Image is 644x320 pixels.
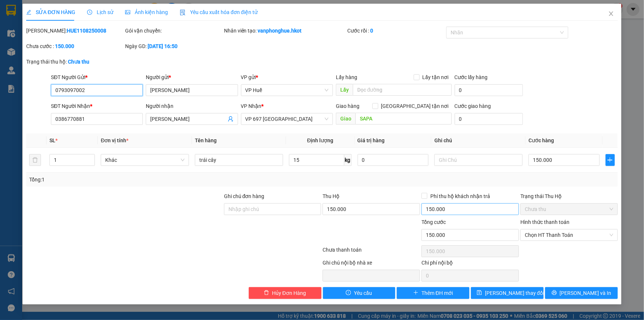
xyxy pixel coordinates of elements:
[336,103,359,109] span: Giao hàng
[485,289,544,297] span: [PERSON_NAME] thay đổi
[413,290,419,296] span: plus
[67,28,106,34] b: HUE1108250008
[344,154,352,166] span: kg
[420,73,452,81] span: Lấy tận nơi
[89,161,93,165] span: down
[525,204,613,215] span: Chưa thu
[528,137,554,143] span: Cước hàng
[101,137,128,143] span: Đơn vị tính
[68,59,89,65] b: Chưa thu
[86,154,94,160] span: Increase Value
[26,9,75,15] span: SỬA ĐƠN HÀNG
[55,43,74,49] b: 150.000
[347,27,445,35] div: Cước rồi :
[87,9,113,15] span: Lịch sử
[26,58,148,66] div: Trạng thái thu hộ:
[336,113,355,125] span: Giao
[545,287,618,299] button: printer[PERSON_NAME] và In
[241,103,262,109] span: VP Nhận
[224,193,265,199] label: Ghi chú đơn hàng
[455,74,488,80] label: Cước lấy hàng
[520,192,618,200] div: Trạng thái Thu Hộ
[346,290,351,296] span: exclamation-circle
[26,27,124,35] div: [PERSON_NAME]:
[146,73,238,81] div: Người gửi
[264,290,269,296] span: delete
[26,10,31,15] span: edit
[249,287,321,299] button: deleteHủy Đơn Hàng
[272,289,306,297] span: Hủy Đơn Hàng
[427,192,493,200] span: Phí thu hộ khách nhận trả
[355,113,452,125] input: Dọc đường
[322,246,421,259] div: Chưa thanh toán
[105,154,185,166] span: Khác
[354,289,372,297] span: Yêu cầu
[228,116,234,122] span: user-add
[146,102,238,110] div: Người nhận
[224,27,346,35] div: Nhân viên tạo:
[421,289,453,297] span: Thêm ĐH mới
[195,137,217,143] span: Tên hàng
[601,4,621,24] button: Close
[148,43,178,49] b: [DATE] 16:50
[224,203,321,215] input: Ghi chú đơn hàng
[245,85,328,96] span: VP Huế
[431,133,526,148] th: Ghi chú
[471,287,544,299] button: save[PERSON_NAME] thay đổi
[241,73,333,81] div: VP gửi
[455,113,523,125] input: Cước giao hàng
[323,287,396,299] button: exclamation-circleYêu cầu
[51,73,143,81] div: SĐT Người Gửi
[421,259,519,270] div: Chi phí nội bộ
[125,42,223,50] div: Ngày GD:
[358,137,385,143] span: Giá trị hàng
[86,160,94,166] span: Decrease Value
[477,290,482,296] span: save
[434,154,523,166] input: Ghi Chú
[125,10,130,15] span: picture
[520,219,569,225] label: Hình thức thanh toán
[307,137,333,143] span: Định lượng
[323,259,420,270] div: Ghi chú nội bộ nhà xe
[323,193,340,199] span: Thu Hộ
[180,10,186,16] img: icon
[29,154,41,166] button: delete
[606,157,614,163] span: plus
[29,176,249,184] div: Tổng: 1
[552,290,557,296] span: printer
[353,84,452,96] input: Dọc đường
[180,9,258,15] span: Yêu cầu xuất hóa đơn điện tử
[336,74,357,80] span: Lấy hàng
[258,28,302,34] b: vanphonghue.hkot
[378,102,452,110] span: [GEOGRAPHIC_DATA] tận nơi
[606,154,615,166] button: plus
[245,113,328,125] span: VP 697 Điện Biên Phủ
[525,229,613,241] span: Chọn HT Thanh Toán
[609,233,614,237] span: close-circle
[397,287,469,299] button: plusThêm ĐH mới
[336,84,353,96] span: Lấy
[421,219,446,225] span: Tổng cước
[195,154,283,166] input: VD: Bàn, Ghế
[125,27,223,35] div: Gói vận chuyển:
[455,103,491,109] label: Cước giao hàng
[560,289,612,297] span: [PERSON_NAME] và In
[51,102,143,110] div: SĐT Người Nhận
[608,11,614,17] span: close
[89,156,93,160] span: up
[370,28,373,34] b: 0
[87,10,92,15] span: clock-circle
[26,42,124,50] div: Chưa cước :
[49,137,55,143] span: SL
[125,9,168,15] span: Ảnh kiện hàng
[455,84,523,96] input: Cước lấy hàng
